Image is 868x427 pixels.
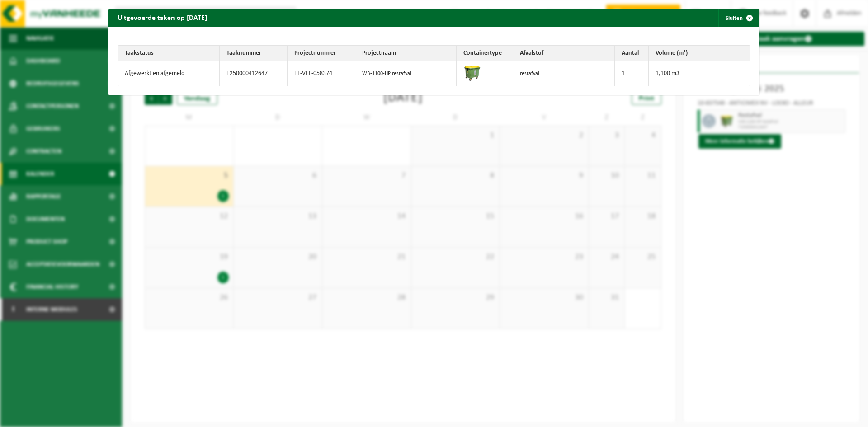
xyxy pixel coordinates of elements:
td: restafval [513,61,615,86]
td: 1,100 m3 [649,61,750,86]
th: Aantal [615,46,649,61]
h2: Uitgevoerde taken op [DATE] [108,9,216,26]
td: TL-VEL-058374 [288,61,355,86]
td: Afgewerkt en afgemeld [118,61,220,86]
td: WB-1100-HP restafval [355,61,457,86]
td: T250000412647 [220,61,288,86]
th: Projectnaam [355,46,457,61]
th: Volume (m³) [649,46,750,61]
th: Containertype [457,46,513,61]
img: WB-1100-HPE-GN-50 [463,64,481,82]
button: Sluiten [718,9,759,27]
th: Taaknummer [220,46,288,61]
th: Afvalstof [513,46,615,61]
th: Projectnummer [288,46,355,61]
td: 1 [615,61,649,86]
th: Taakstatus [118,46,220,61]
